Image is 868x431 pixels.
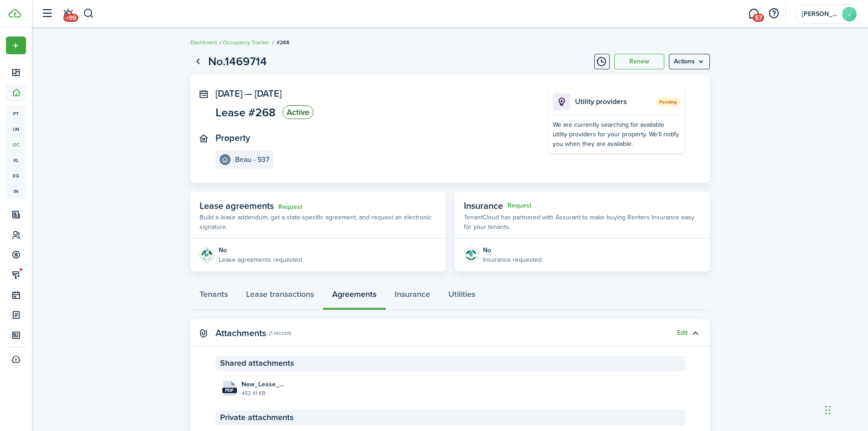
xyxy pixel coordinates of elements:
button: Request [508,202,531,209]
span: 57 [753,14,764,22]
span: +99 [63,14,78,22]
a: eq [6,168,26,183]
p: TenantCloud has partnered with Assurant to make buying Renters Insurance easy for your tenants. [464,213,701,232]
a: kl [6,152,26,168]
button: Open menu [669,54,710,69]
a: Lease transactions [237,283,323,310]
panel-main-title: Property [216,133,250,143]
status: Active [282,105,313,119]
a: Messaging [745,2,762,26]
h1: No.1469714 [208,53,267,70]
p: Lease agreements requested [219,255,302,265]
span: [DATE] [255,87,282,100]
file-icon: File [222,381,237,396]
span: Pending [656,98,680,106]
div: We are currently searching for available utility providers for your property. We’ll notify you wh... [553,120,680,149]
panel-main-section-header: Shared attachments [216,356,685,371]
button: Timeline [594,54,610,69]
panel-main-title: Attachments [216,328,266,338]
a: in [6,183,26,199]
a: pt [6,106,26,121]
button: Open resource center [766,6,781,21]
button: Edit [677,329,688,337]
button: Open sidebar [38,5,56,22]
span: Jeff [802,11,838,17]
span: Lease #268 [216,107,276,118]
span: #268 [277,38,289,47]
img: TenantCloud [9,9,21,18]
menu-btn: Actions [669,54,710,69]
div: Drag [825,396,831,424]
img: Insurance protection [464,248,478,262]
file-size: 452.41 KB [241,389,284,397]
a: Occupancy Tracker [223,38,269,47]
a: Dashboard [190,38,217,47]
iframe: Chat Widget [822,387,868,431]
p: Utility providers [575,96,653,107]
img: Agreement e-sign [200,248,214,262]
e-details-info-title: Beau - 937 [235,156,269,164]
avatar-text: J [842,7,857,21]
panel-main-subtitle: (1 record) [269,329,291,337]
a: Tenants [190,283,237,310]
span: New_Lease_-_937_Beau_Ct_-_Deborah_Tilghman-debbiet698_gmail.com.pdf [241,379,284,389]
a: oc [6,137,26,152]
div: No [219,245,302,255]
a: Go back [190,54,206,69]
span: — [245,87,252,100]
button: Renew [614,54,664,69]
div: No [483,245,542,255]
a: Request [278,203,302,211]
button: Open menu [6,36,26,54]
button: Search [83,6,94,21]
p: Insurance requested [483,255,542,265]
button: Toggle accordion [688,325,703,341]
a: Insurance [385,283,439,310]
a: un [6,121,26,137]
file-extension: pdf [222,388,237,393]
a: Utilities [439,283,484,310]
span: Lease agreements [200,199,274,213]
span: [DATE] [216,87,242,100]
span: Insurance [464,199,503,213]
p: Build a lease addendum, get a state-specific agreement, and request an electronic signature. [200,213,437,232]
panel-main-section-header: Private attachments [216,410,685,426]
a: Notifications [59,2,77,26]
